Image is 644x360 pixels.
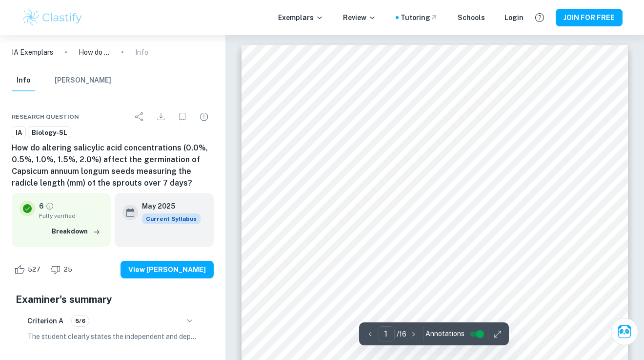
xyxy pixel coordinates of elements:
[121,261,214,278] button: View [PERSON_NAME]
[531,9,548,26] button: Help and Feedback
[79,47,110,58] p: How do altering salicylic acid concentrations (0.0%, 0.5%, 1.0%, 1.5%, 2.0%) affect the germinati...
[39,212,103,220] span: Fully verified
[28,128,71,138] span: Biology-SL
[173,107,192,127] div: Bookmark
[194,107,214,127] div: Report issue
[16,292,210,307] h5: Examiner's summary
[12,128,25,138] span: IA
[12,142,214,189] h6: How do altering salicylic acid concentrations (0.0%, 0.5%, 1.0%, 1.5%, 2.0%) affect the germinati...
[401,12,438,23] a: Tutoring
[27,331,198,342] p: The student clearly states the independent and dependent variables in the research question, spec...
[611,318,638,345] button: Ask Clai
[59,265,78,275] span: 25
[49,224,103,239] button: Breakdown
[556,9,623,26] button: JOIN FOR FREE
[397,329,406,339] p: / 16
[425,329,464,339] span: Annotations
[278,12,323,23] p: Exemplars
[142,213,201,224] div: This exemplar is based on the current syllabus. Feel free to refer to it for inspiration/ideas wh...
[130,107,149,127] div: Share
[343,12,376,23] p: Review
[458,12,485,23] a: Schools
[12,70,35,91] button: Info
[27,316,63,326] h6: Criterion A
[55,70,111,91] button: [PERSON_NAME]
[12,112,79,121] span: Research question
[21,8,83,27] img: Clastify logo
[45,202,54,211] a: Grade fully verified
[22,265,46,275] span: 527
[504,12,523,23] a: Login
[39,201,43,212] p: 6
[48,262,78,277] div: Dislike
[12,262,46,277] div: Like
[12,47,53,58] a: IA Exemplars
[72,317,89,325] span: 5/6
[12,127,26,139] a: IA
[151,107,171,127] div: Download
[142,213,201,224] span: Current Syllabus
[142,201,193,212] h6: May 2025
[28,127,71,139] a: Biology-SL
[135,47,148,58] p: Info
